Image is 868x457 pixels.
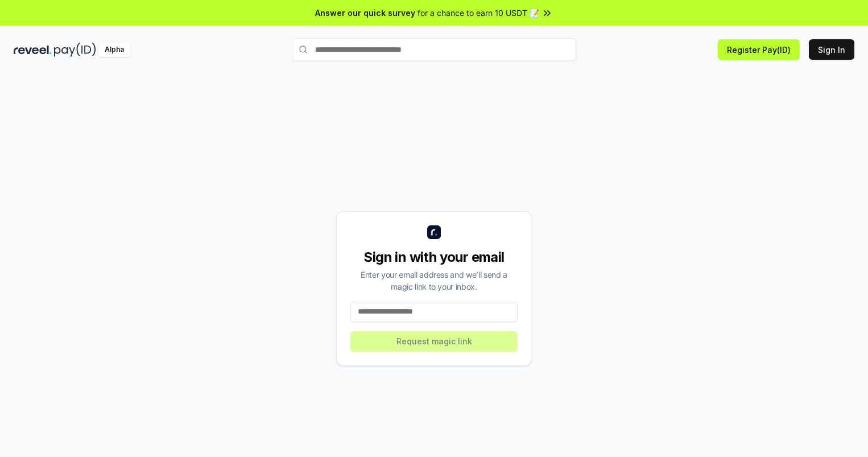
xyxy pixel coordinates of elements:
span: Answer our quick survey [315,7,415,19]
div: Enter your email address and we’ll send a magic link to your inbox. [350,269,518,293]
div: Sign in with your email [350,248,518,266]
div: Alpha [98,43,130,57]
img: reveel_dark [14,43,52,57]
img: logo_small [427,225,441,239]
img: pay_id [54,43,96,57]
button: Sign In [809,39,854,60]
button: Register Pay(ID) [718,39,800,60]
span: for a chance to earn 10 USDT 📝 [418,7,539,19]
